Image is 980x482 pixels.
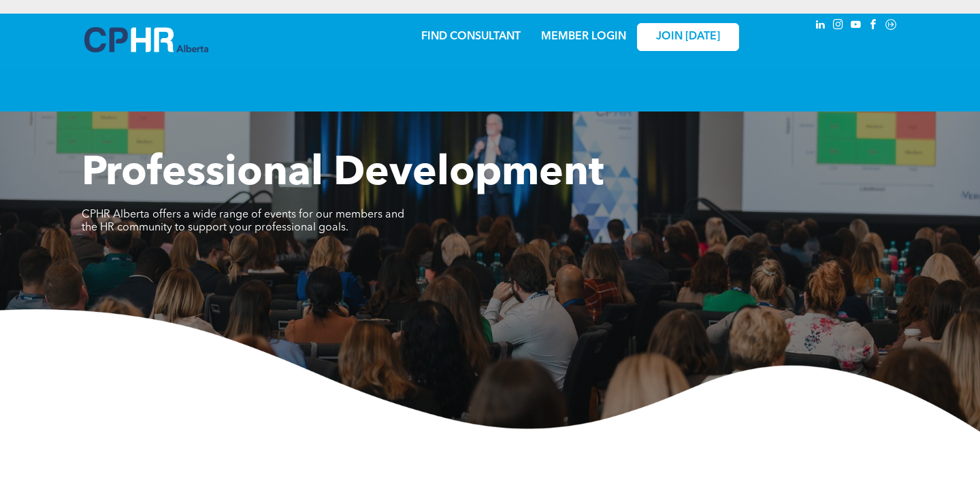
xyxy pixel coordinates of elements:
[82,154,604,194] span: Professional Development
[84,27,208,52] img: A blue and white logo for cp alberta
[866,17,881,35] a: facebook
[883,17,898,35] a: Social network
[848,17,863,35] a: youtube
[813,17,828,35] a: linkedin
[830,17,845,35] a: instagram
[82,209,404,233] span: CPHR Alberta offers a wide range of events for our members and the HR community to support your p...
[541,31,626,42] a: MEMBER LOGIN
[637,23,739,51] a: JOIN [DATE]
[421,31,521,42] a: FIND CONSULTANT
[656,31,720,44] span: JOIN [DATE]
